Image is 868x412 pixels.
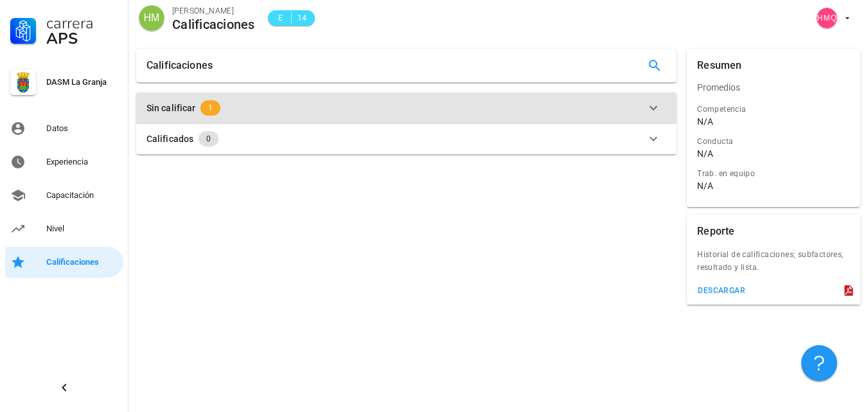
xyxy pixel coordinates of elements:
[46,15,118,31] div: Carrera
[697,135,850,148] div: Conducta
[172,4,255,17] div: [PERSON_NAME]
[46,224,118,234] div: Nivel
[692,282,750,300] button: descargar
[146,132,193,146] div: Calificados
[5,147,123,177] a: Experiencia
[208,100,213,116] span: 1
[46,190,118,201] div: Capacitación
[697,167,850,180] div: Trab. en equipo
[144,5,160,31] span: HM
[206,131,211,147] span: 0
[687,248,860,282] div: Historial de calificaciones; subfactores, resultado y lista.
[697,215,734,248] div: Reporte
[817,8,838,28] span: HMQ
[5,247,123,278] a: Calificaciones
[46,157,118,167] div: Experiencia
[697,148,713,159] div: N/A
[172,17,255,31] div: Calificaciones
[276,12,286,24] span: E
[687,72,860,103] div: Promedios
[817,8,837,28] div: avatar
[5,113,123,144] a: Datos
[46,31,118,46] div: APS
[46,77,118,87] div: DASM La Granja
[697,180,713,192] div: N/A
[697,103,850,116] div: Competencia
[297,12,307,24] span: 14
[46,257,118,267] div: Calificaciones
[46,123,118,134] div: Datos
[136,93,677,123] button: Sin calificar 1
[697,116,713,127] div: N/A
[808,6,858,30] button: avatar
[5,180,123,211] a: Capacitación
[146,49,213,82] div: Calificaciones
[5,213,123,244] a: Nivel
[697,286,745,295] div: descargar
[146,101,195,115] div: Sin calificar
[136,123,677,154] button: Calificados 0
[697,49,741,82] div: Resumen
[139,5,164,31] div: avatar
